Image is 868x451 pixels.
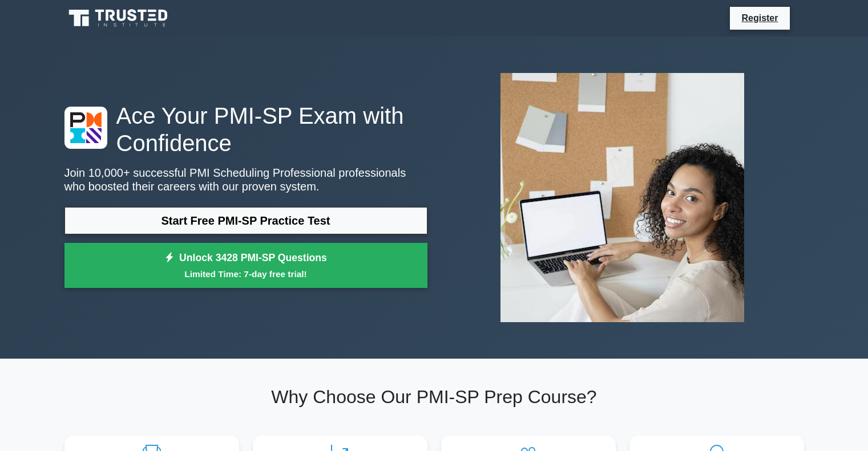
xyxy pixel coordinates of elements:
[64,102,427,157] h1: Ace Your PMI-SP Exam with Confidence
[64,386,804,408] h2: Why Choose Our PMI-SP Prep Course?
[79,267,413,281] small: Limited Time: 7-day free trial!
[64,243,427,289] a: Unlock 3428 PMI-SP QuestionsLimited Time: 7-day free trial!
[64,207,427,234] a: Start Free PMI-SP Practice Test
[64,166,427,193] p: Join 10,000+ successful PMI Scheduling Professional professionals who boosted their careers with ...
[734,11,785,25] a: Register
